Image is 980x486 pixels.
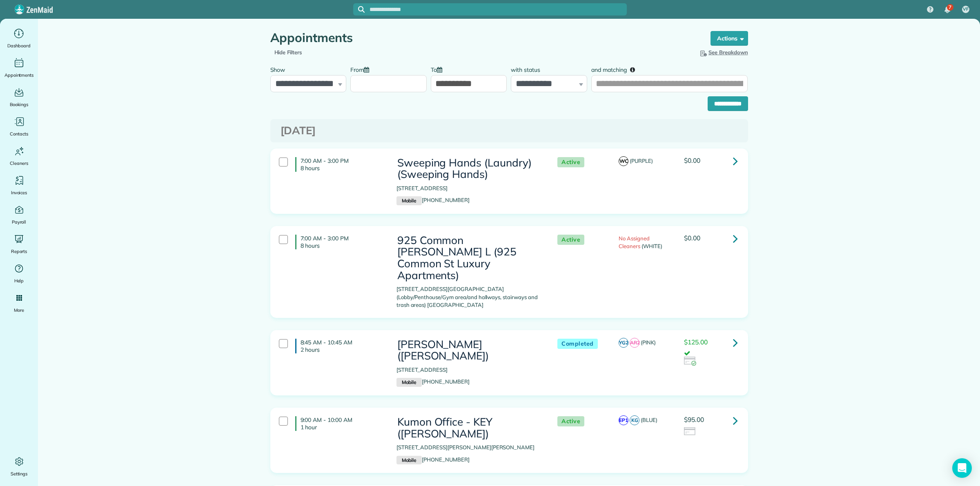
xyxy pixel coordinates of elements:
span: Contacts [10,130,28,138]
img: icon_credit_card_neutral-3d9a980bd25ce6dbb0f2033d7200983694762465c175678fcbc2d8f4bc43548e.png [684,427,696,436]
a: Payroll [3,203,35,226]
a: Bookings [3,86,35,109]
span: WC [619,156,628,166]
p: 8 hours [301,164,384,172]
button: See Breakdown [699,49,748,57]
a: Dashboard [3,27,35,50]
span: 7 [949,4,951,11]
button: Actions [710,31,748,46]
span: Hide Filters [274,49,303,57]
span: Active [557,235,584,245]
a: Appointments [3,56,35,79]
img: icon_credit_card_success-27c2c4fc500a7f1a58a13ef14842cb958d03041fefb464fd2e53c949a5770e83.png [684,357,696,366]
h3: 925 Common [PERSON_NAME] L (925 Common St Luxury Apartments) [396,235,541,281]
h4: 9:00 AM - 10:00 AM [295,416,384,431]
a: Invoices [3,174,35,197]
a: Hide Filters [274,49,303,55]
span: (BLUE) [641,417,657,423]
span: (PURPLE) [630,158,653,164]
a: Settings [3,455,35,478]
small: Mobile [396,378,422,387]
span: (WHITE) [641,243,662,249]
p: [STREET_ADDRESS][PERSON_NAME][PERSON_NAME] [396,444,541,452]
a: Reports [3,233,35,255]
h4: 7:00 AM - 3:00 PM [295,157,384,172]
span: $0.00 [684,156,700,164]
span: Help [14,277,24,285]
span: (PINK) [641,339,656,346]
span: Cleaners [10,159,28,167]
p: [STREET_ADDRESS] [396,366,541,374]
a: Cleaners [3,144,35,167]
span: Invoices [11,189,27,197]
h3: [PERSON_NAME] ([PERSON_NAME]) [396,339,541,362]
span: $125.00 [684,338,708,346]
span: VF [963,6,969,13]
label: From [350,62,373,77]
a: Mobile[PHONE_NUMBER] [396,378,470,385]
span: Payroll [12,218,27,226]
a: Mobile[PHONE_NUMBER] [396,456,470,463]
small: Mobile [396,456,422,465]
p: 2 hours [301,346,384,353]
span: Active [557,416,584,426]
span: Active [557,157,584,167]
span: $95.00 [684,415,704,424]
span: Appointments [4,71,34,79]
span: More [14,306,24,314]
span: EP1 [619,415,628,425]
p: [STREET_ADDRESS][GEOGRAPHIC_DATA] (Lobby/Penthouse/Gym area/and hallways, stairways and trash are... [396,285,541,309]
button: Focus search [353,6,365,13]
a: Mobile[PHONE_NUMBER] [396,197,470,203]
a: Contacts [3,115,35,138]
span: Dashboard [7,42,31,50]
label: and matching [591,62,641,77]
p: [STREET_ADDRESS] [396,184,541,193]
p: 8 hours [301,242,384,249]
div: 7 unread notifications [939,1,956,19]
span: AR2 [630,338,639,348]
p: 1 hour [301,424,384,431]
span: Reports [11,247,27,255]
div: Open Intercom Messenger [952,458,972,478]
span: No Assigned Cleaners [619,235,650,250]
span: Settings [11,470,28,478]
small: Mobile [396,196,422,205]
h4: 8:45 AM - 10:45 AM [295,339,384,353]
span: KG [630,415,639,425]
h3: Kumon Office - KEY ([PERSON_NAME]) [396,416,541,439]
span: Completed [557,339,598,349]
a: Help [3,262,35,285]
h1: Appointments [270,31,695,44]
span: $0.00 [684,234,700,242]
h3: [DATE] [281,125,738,137]
span: YG2 [619,338,628,348]
span: Bookings [10,100,29,109]
h3: Sweeping Hands (Laundry) (Sweeping Hands) [396,157,541,180]
svg: Focus search [358,6,365,13]
h4: 7:00 AM - 3:00 PM [295,235,384,249]
label: To [431,62,446,77]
